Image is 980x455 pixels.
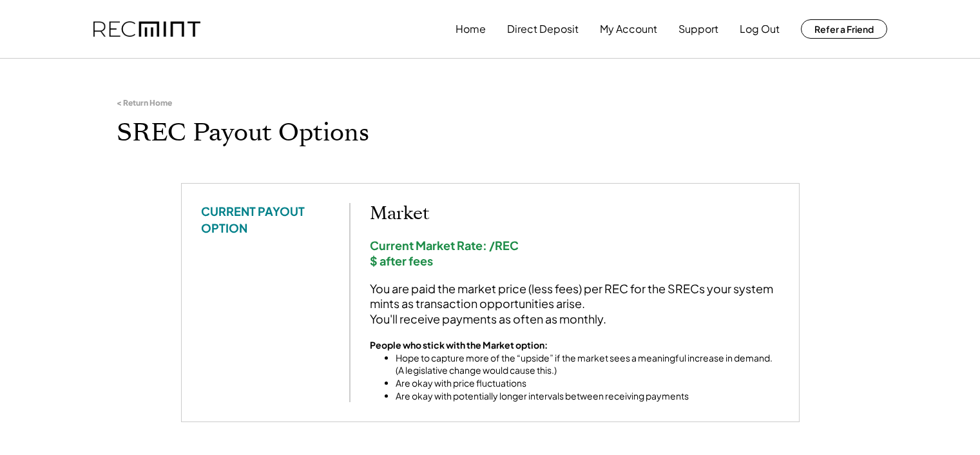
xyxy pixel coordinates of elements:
button: Home [456,16,486,42]
img: recmint-logotype%403x.png [93,21,200,37]
li: Are okay with potentially longer intervals between receiving payments [396,390,780,403]
div: You are paid the market price (less fees) per REC for the SRECs your system mints as transaction ... [370,281,780,326]
div: Current Market Rate: /REC $ after fees [370,238,780,268]
div: CURRENT PAYOUT OPTION [201,203,330,235]
button: Log Out [740,16,780,42]
button: Support [678,16,718,42]
div: < Return Home [117,98,172,108]
button: Refer a Friend [801,19,887,39]
h2: Market [370,203,780,225]
li: Hope to capture more of the “upside” if the market sees a meaningful increase in demand. (A legis... [396,352,780,377]
li: Are okay with price fluctuations [396,377,780,390]
h1: SREC Payout Options [117,118,864,148]
button: Direct Deposit [507,16,579,42]
button: My Account [600,16,657,42]
strong: People who stick with the Market option: [370,339,548,351]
